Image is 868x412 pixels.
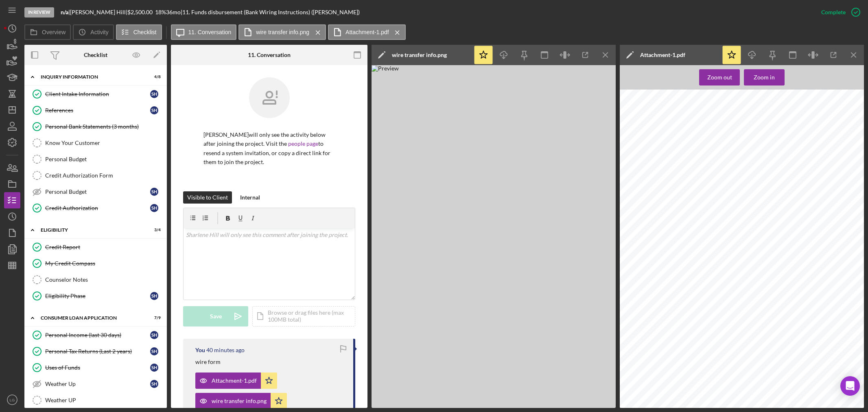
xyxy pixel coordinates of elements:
[116,24,162,40] button: Checklist
[699,69,740,85] button: Zoom out
[61,9,68,15] b: n/a
[45,381,150,387] div: Weather Up
[345,29,389,35] label: Attachment-1.pdf
[150,188,158,196] div: S H
[28,376,163,392] a: Weather UpSH
[146,75,161,79] div: 4 / 8
[45,364,150,371] div: Uses of Funds
[642,349,655,354] span: Name
[45,397,162,403] div: Weather UP
[84,52,107,58] div: Checklist
[188,29,232,35] label: 11. Conversation
[635,327,682,333] span: Account details
[635,254,771,260] span: Work with your employer or payroll provider:
[236,191,264,204] button: Internal
[707,69,732,85] div: Zoom out
[45,260,162,267] div: My Credit Compass
[28,151,163,167] a: Personal Budget
[28,102,163,118] a: ReferencesSH
[24,7,54,18] div: In Review
[248,52,291,58] div: 11. Conversation
[166,9,181,15] div: 36 mo
[70,9,127,15] div: [PERSON_NAME] Hill |
[45,293,150,299] div: Eligibility Phase
[722,399,748,404] span: 081000210
[45,276,162,283] div: Counselor Notes
[45,123,162,130] div: Personal Bank Statements (3 months)
[328,24,406,40] button: Attachment-1.pdf
[642,375,671,379] span: Account type
[28,327,163,343] a: Personal Income (last 30 days)SH
[45,205,150,211] div: Credit Authorization
[195,357,221,366] p: wire form
[146,316,161,320] div: 7 / 9
[635,215,678,221] span: Do it yourself:
[4,392,20,408] button: LG
[28,184,163,200] a: Personal BudgetSH
[28,239,163,255] a: Credit Report
[238,24,326,40] button: wire transfer info.png
[28,255,163,272] a: My Credit Compass
[150,364,158,372] div: S H
[187,191,228,204] div: Visible to Client
[146,228,161,232] div: 3 / 4
[212,398,267,404] div: wire transfer info.png
[41,316,140,320] div: Consumer Loan Application
[45,107,150,114] div: References
[150,204,158,212] div: S H
[150,106,158,114] div: S H
[24,24,71,40] button: Overview
[640,52,685,58] div: Attachment-1.pdf
[28,118,163,135] a: Personal Bank Statements (3 months)
[210,306,222,327] div: Save
[150,90,158,98] div: S H
[42,29,66,35] label: Overview
[28,86,163,102] a: Client Intake InformationSH
[722,349,761,354] span: [PERSON_NAME]
[28,167,163,184] a: Credit Authorization Form
[840,376,860,396] div: Open Intercom Messenger
[744,69,785,85] button: Zoom in
[203,130,335,167] p: [PERSON_NAME] will only see the activity below after joining the project. Visit the to resend a s...
[635,228,639,235] span: •
[45,172,162,179] div: Credit Authorization Form
[635,281,639,287] span: •
[642,399,676,404] span: Routing number
[150,292,158,300] div: S H
[183,191,232,204] button: Visible to Client
[150,347,158,355] div: S H
[10,398,15,402] text: LG
[181,9,360,15] div: | 11. Funds disbursement (Bank Wiring Instructions) ([PERSON_NAME])
[155,9,166,15] div: 18 %
[28,200,163,216] a: Credit AuthorizationSH
[642,362,666,367] span: Bank name
[635,267,639,274] span: •
[195,393,287,409] button: wire transfer info.png
[821,4,846,20] div: Complete
[212,377,257,384] div: Attachment-1.pdf
[28,392,163,408] a: Weather UP
[195,347,205,353] div: You
[206,347,245,353] time: 2025-08-19 20:18
[127,9,155,15] div: $2,500.00
[642,387,678,392] span: Account number
[635,198,778,205] span: Set up or switch your direct deposit to U.S. Bank
[813,4,864,20] button: Complete
[240,191,260,204] div: Internal
[754,69,775,85] div: Zoom in
[28,343,163,359] a: Personal Tax Returns (Last 2 years)SH
[73,24,114,40] button: Activity
[372,65,616,408] img: Preview
[150,331,158,339] div: S H
[45,332,150,338] div: Personal Income (last 30 days)
[45,348,150,355] div: Personal Tax Returns (Last 2 years)
[45,156,162,162] div: Personal Budget
[45,91,150,97] div: Client Intake Information
[41,228,140,232] div: Eligibility
[28,359,163,376] a: Uses of FundsSH
[635,162,863,169] span: numbers below. If the information provided is not sufficient, please contact me.
[183,306,248,327] button: Save
[641,237,739,243] span: employee log in credentials ready.
[133,29,157,35] label: Checklist
[28,288,163,304] a: Eligibility PhaseSH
